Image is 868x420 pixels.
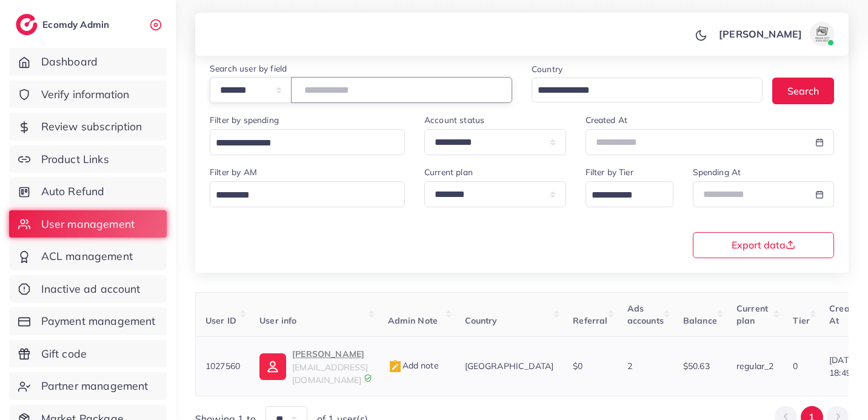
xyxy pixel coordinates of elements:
span: 2 [627,361,632,372]
span: Dashboard [41,54,98,70]
input: Search for option [587,186,658,205]
span: User management [41,216,135,232]
span: [GEOGRAPHIC_DATA] [465,361,554,372]
a: Dashboard [9,48,167,76]
a: [PERSON_NAME]avatar [712,22,839,46]
img: logo [16,14,38,35]
span: ACL management [41,248,133,264]
span: Partner management [41,378,149,394]
label: Filter by spending [210,114,279,126]
a: ACL management [9,242,167,270]
a: [PERSON_NAME][EMAIL_ADDRESS][DOMAIN_NAME] [259,347,368,386]
span: Ads accounts [627,303,664,326]
div: Search for option [210,181,405,207]
span: Review subscription [41,119,142,135]
input: Search for option [212,186,389,205]
a: Review subscription [9,113,167,141]
label: Spending At [693,166,741,178]
span: $0 [573,361,583,372]
span: Verify information [41,87,130,102]
span: Export data [732,240,795,250]
span: Referral [573,315,607,326]
button: Search [772,78,834,104]
input: Search for option [212,134,389,153]
div: Search for option [586,181,673,207]
label: Current plan [424,166,473,178]
img: avatar [810,22,834,46]
label: Filter by AM [210,166,257,178]
span: 1027560 [205,361,240,372]
a: Gift code [9,340,167,368]
label: Country [532,63,563,75]
span: Auto Refund [41,184,105,199]
span: Product Links [41,152,109,167]
p: [PERSON_NAME] [292,347,368,361]
label: Created At [586,114,628,126]
span: Create At [829,303,858,326]
span: [EMAIL_ADDRESS][DOMAIN_NAME] [292,362,368,385]
span: $50.63 [683,361,710,372]
span: Current plan [736,303,768,326]
span: Add note [388,360,439,371]
a: User management [9,210,167,238]
p: [PERSON_NAME] [719,27,802,41]
a: Product Links [9,145,167,173]
span: [DATE] 18:49:36 [829,354,863,379]
span: User ID [205,315,236,326]
span: Balance [683,315,717,326]
a: Verify information [9,81,167,108]
div: Search for option [210,129,405,155]
button: Export data [693,232,835,258]
span: Gift code [41,346,87,362]
a: Partner management [9,372,167,400]
span: regular_2 [736,361,773,372]
a: Auto Refund [9,178,167,205]
span: Admin Note [388,315,438,326]
h2: Ecomdy Admin [42,19,112,30]
a: Inactive ad account [9,275,167,303]
span: Payment management [41,313,156,329]
div: Search for option [532,78,763,102]
input: Search for option [533,81,747,100]
span: User info [259,315,296,326]
span: 0 [793,361,798,372]
label: Filter by Tier [586,166,633,178]
span: Tier [793,315,810,326]
a: Payment management [9,307,167,335]
img: 9CAL8B2pu8EFxCJHYAAAAldEVYdGRhdGU6Y3JlYXRlADIwMjItMTItMDlUMDQ6NTg6MzkrMDA6MDBXSlgLAAAAJXRFWHRkYXR... [364,374,372,382]
span: Inactive ad account [41,281,141,297]
img: ic-user-info.36bf1079.svg [259,353,286,380]
span: Country [465,315,498,326]
img: admin_note.cdd0b510.svg [388,359,402,374]
label: Search user by field [210,62,287,75]
label: Account status [424,114,484,126]
a: logoEcomdy Admin [16,14,112,35]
